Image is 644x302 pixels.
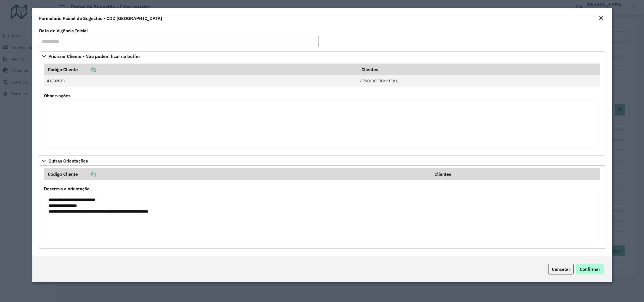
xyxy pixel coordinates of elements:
div: Outras Orientações [39,166,605,249]
th: Clientes [430,168,600,180]
span: Confirmar [580,266,600,272]
td: 41802013 [44,75,357,87]
label: Observações [44,92,71,99]
a: Copiar [78,171,96,177]
td: ARNOLDO PICK e CIA L [357,75,600,87]
th: Código Cliente [44,168,430,180]
span: Cancelar [552,266,570,272]
a: Outras Orientações [39,156,605,166]
h4: Formulário Painel de Sugestão - CDD [GEOGRAPHIC_DATA] [39,15,162,22]
th: Código Cliente [44,64,357,75]
label: Data de Vigência Inicial [39,27,88,34]
th: Clientes [357,64,600,75]
button: Cancelar [548,264,574,274]
div: Priorizar Cliente - Não podem ficar no buffer [39,61,605,155]
span: Outras Orientações [48,159,88,163]
em: Fechar [599,16,603,20]
button: Close [597,15,605,22]
a: Priorizar Cliente - Não podem ficar no buffer [39,51,605,61]
span: Priorizar Cliente - Não podem ficar no buffer [48,54,140,58]
button: Confirmar [576,264,604,274]
label: Descreva a orientação [44,185,90,192]
a: Copiar [78,67,96,72]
